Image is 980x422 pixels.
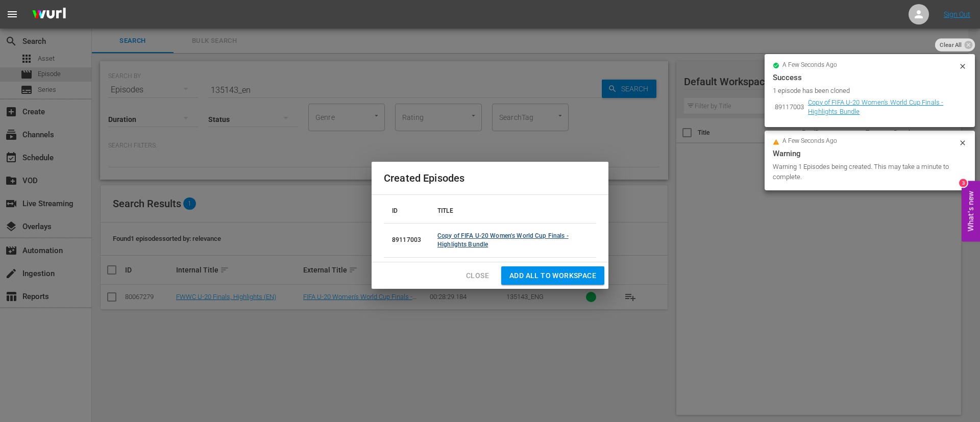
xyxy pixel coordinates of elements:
span: Clear All [935,38,967,52]
div: Warning 1 Episodes being created. This may take a minute to complete. [773,162,956,182]
th: TITLE [429,199,596,224]
span: Close [466,269,489,282]
a: Copy of FIFA U-20 Women's World Cup Finals - Highlights Bundle [808,98,943,116]
span: a few seconds ago [782,137,837,145]
span: menu [6,8,18,20]
div: 3 [959,179,967,187]
div: 1 episode has been cloned [773,86,956,96]
h2: Created Episodes [384,170,596,186]
td: 89117003 [384,223,429,257]
span: a few seconds ago [782,61,837,69]
img: ans4CAIJ8jUAAAAAAAAAAAAAAAAAAAAAAAAgQb4GAAAAAAAAAAAAAAAAAAAAAAAAJMjXAAAAAAAAAAAAAAAAAAAAAAAAgAT5G... [24,3,73,27]
span: Add all to Workspace [509,269,596,282]
a: Sign Out [944,10,970,18]
a: Copy of FIFA U-20 Women's World Cup Finals - Highlights Bundle [437,232,569,248]
td: 89117003 [773,96,806,119]
th: ID [384,199,429,224]
button: Add all to Workspace [501,266,604,285]
div: Success [773,71,967,84]
div: Warning [773,147,967,160]
button: Open Feedback Widget [962,181,980,241]
button: Close [458,266,497,285]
